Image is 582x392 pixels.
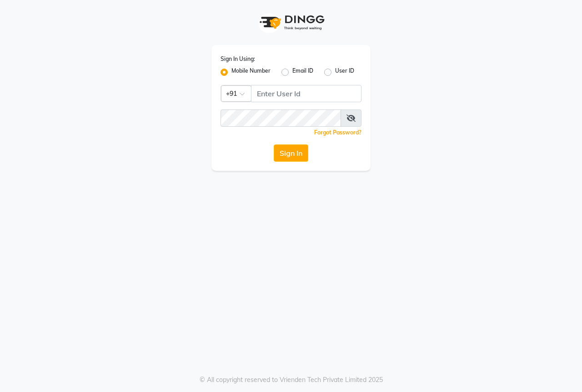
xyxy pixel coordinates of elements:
[231,67,271,78] label: Mobile Number
[314,129,361,136] a: Forgot Password?
[274,144,308,162] button: Sign In
[255,9,327,36] img: logo1.svg
[221,109,341,127] input: Username
[292,67,313,78] label: Email ID
[251,85,361,102] input: Username
[335,67,354,78] label: User ID
[221,55,255,63] label: Sign In Using:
